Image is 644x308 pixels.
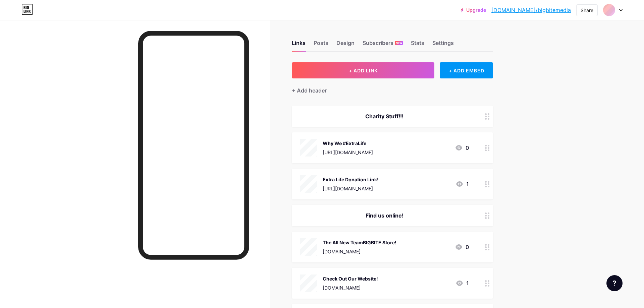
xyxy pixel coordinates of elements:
[292,86,327,95] div: + Add header
[455,180,469,188] div: 1
[461,7,486,13] a: Upgrade
[323,248,396,255] div: [DOMAIN_NAME]
[336,39,355,51] div: Design
[455,279,469,287] div: 1
[581,7,593,14] div: Share
[323,185,379,192] div: [URL][DOMAIN_NAME]
[455,144,469,152] div: 0
[491,6,571,14] a: [DOMAIN_NAME]/bigbitemedia
[432,39,454,51] div: Settings
[300,211,469,220] div: Find us online!
[314,39,328,51] div: Posts
[323,176,379,183] div: Extra Life Donation Link!
[349,68,378,73] span: + ADD LINK
[292,39,306,51] div: Links
[396,41,402,45] span: NEW
[363,39,403,51] div: Subscribers
[323,239,396,246] div: The All New TeamBIGBITE Store!
[323,275,378,282] div: Check Out Our Website!
[292,62,434,78] button: + ADD LINK
[323,149,373,156] div: [URL][DOMAIN_NAME]
[300,112,469,120] div: Charity Stuff!!!
[323,284,378,291] div: [DOMAIN_NAME]
[455,243,469,251] div: 0
[323,140,373,147] div: Why We #ExtraLife
[440,62,493,78] div: + ADD EMBED
[411,39,424,51] div: Stats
